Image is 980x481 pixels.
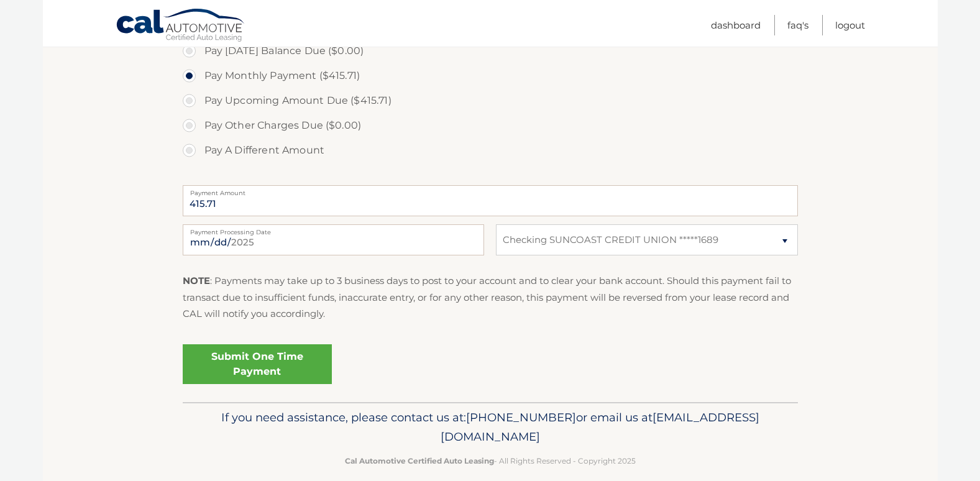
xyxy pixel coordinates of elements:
[835,15,865,35] a: Logout
[183,185,798,216] input: Payment Amount
[787,15,808,35] a: FAQ's
[183,344,332,384] a: Submit One Time Payment
[183,224,484,255] input: Payment Date
[183,63,798,88] label: Pay Monthly Payment ($415.71)
[191,454,790,467] p: - All Rights Reserved - Copyright 2025
[183,113,798,138] label: Pay Other Charges Due ($0.00)
[183,273,798,322] p: : Payments may take up to 3 business days to post to your account and to clear your bank account....
[183,138,798,163] label: Pay A Different Amount
[466,410,576,424] span: [PHONE_NUMBER]
[183,88,798,113] label: Pay Upcoming Amount Due ($415.71)
[183,224,484,234] label: Payment Processing Date
[711,15,761,35] a: Dashboard
[183,275,210,286] strong: NOTE
[345,456,494,465] strong: Cal Automotive Certified Auto Leasing
[191,408,790,447] p: If you need assistance, please contact us at: or email us at
[183,39,798,63] label: Pay [DATE] Balance Due ($0.00)
[116,8,246,44] a: Cal Automotive
[183,185,798,195] label: Payment Amount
